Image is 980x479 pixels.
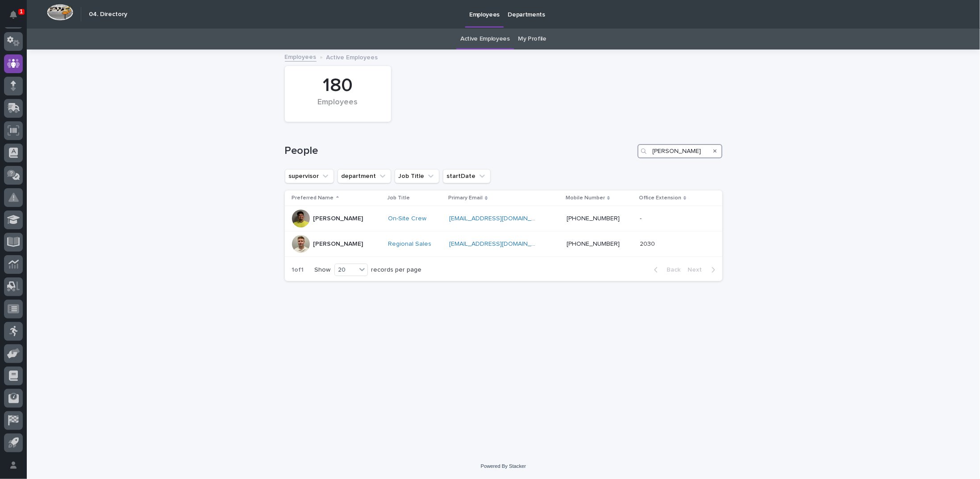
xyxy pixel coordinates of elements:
[662,267,681,273] span: Back
[371,266,422,274] p: records per page
[518,29,546,50] a: My Profile
[443,169,491,183] button: startDate
[335,265,356,275] div: 20
[300,74,376,97] div: 180
[567,215,620,222] a: [PHONE_NUMBER]
[4,5,23,24] button: Notifications
[285,51,317,62] a: Employees
[313,240,363,248] p: [PERSON_NAME]
[449,241,550,247] a: [EMAIL_ADDRESS][DOMAIN_NAME]
[315,266,331,274] p: Show
[388,215,426,223] a: On-Site Crew
[47,4,73,21] img: Workspace Logo
[640,213,643,223] p: -
[684,266,722,274] button: Next
[647,266,684,274] button: Back
[285,169,334,183] button: supervisor
[300,98,376,116] div: Employees
[89,11,127,18] h2: 04. Directory
[11,11,23,25] div: Notifications1
[285,145,634,157] h1: People
[313,215,363,223] p: [PERSON_NAME]
[567,241,620,247] a: [PHONE_NUMBER]
[449,215,550,222] a: [EMAIL_ADDRESS][DOMAIN_NAME]
[688,267,708,273] span: Next
[566,193,605,203] p: Mobile Number
[460,29,510,50] a: Active Employees
[481,463,526,469] a: Powered By Stacker
[326,52,378,62] p: Active Employees
[338,169,391,183] button: department
[388,240,431,248] a: Regional Sales
[285,206,722,231] tr: [PERSON_NAME]On-Site Crew [EMAIL_ADDRESS][DOMAIN_NAME] [PHONE_NUMBER]--
[285,231,722,257] tr: [PERSON_NAME]Regional Sales [EMAIL_ADDRESS][DOMAIN_NAME] [PHONE_NUMBER]20302030
[20,8,23,15] p: 1
[395,169,439,183] button: Job Title
[640,239,657,248] p: 2030
[639,193,681,203] p: Office Extension
[387,193,410,203] p: Job Title
[285,259,311,281] p: 1 of 1
[292,193,334,203] p: Preferred Name
[638,144,722,158] input: Search
[448,193,483,203] p: Primary Email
